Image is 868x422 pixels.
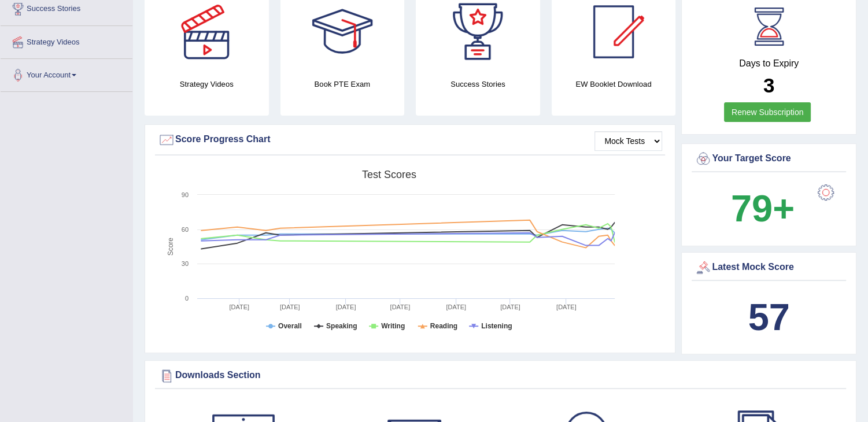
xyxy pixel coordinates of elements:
[185,295,189,302] text: 0
[278,322,302,330] tspan: Overall
[182,226,189,233] text: 60
[145,78,269,90] h4: Strategy Videos
[1,26,132,55] a: Strategy Videos
[731,187,795,229] b: 79+
[280,78,405,90] h4: Book PTE Exam
[695,150,843,168] div: Your Target Score
[695,259,843,276] div: Latest Mock Score
[167,238,175,256] tspan: Score
[158,367,843,384] div: Downloads Section
[748,296,789,338] b: 57
[552,78,676,90] h4: EW Booklet Download
[158,131,662,149] div: Score Progress Chart
[390,303,410,310] tspan: [DATE]
[416,78,540,90] h4: Success Stories
[362,169,416,180] tspan: Test scores
[724,102,811,122] a: Renew Subscription
[500,303,520,310] tspan: [DATE]
[1,59,132,88] a: Your Account
[446,303,466,310] tspan: [DATE]
[182,191,189,198] text: 90
[336,303,356,310] tspan: [DATE]
[381,322,405,330] tspan: Writing
[229,303,249,310] tspan: [DATE]
[280,303,300,310] tspan: [DATE]
[182,260,189,267] text: 30
[763,74,774,97] b: 3
[481,322,512,330] tspan: Listening
[430,322,457,330] tspan: Reading
[556,303,577,310] tspan: [DATE]
[326,322,357,330] tspan: Speaking
[695,58,843,69] h4: Days to Expiry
